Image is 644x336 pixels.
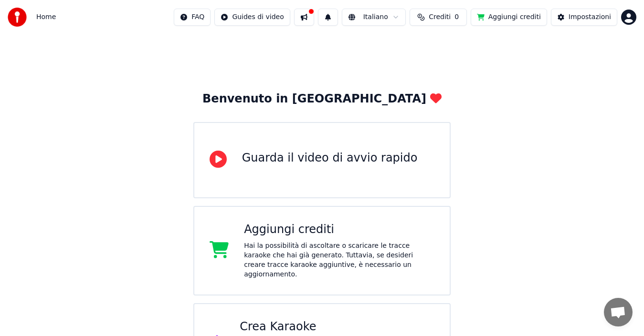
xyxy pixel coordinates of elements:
[214,9,290,26] button: Guides di video
[8,8,27,27] img: youka
[410,9,467,26] button: Crediti0
[551,9,617,26] button: Impostazioni
[569,12,611,22] div: Impostazioni
[242,151,418,166] div: Guarda il video di avvio rapido
[202,92,442,107] div: Benvenuto in [GEOGRAPHIC_DATA]
[244,241,434,279] div: Hai la possibilità di ascoltare o scaricare le tracce karaoke che hai già generato. Tuttavia, se ...
[604,298,633,326] a: Aprire la chat
[454,12,459,22] span: 0
[244,222,434,237] div: Aggiungi crediti
[36,12,56,22] nav: breadcrumb
[429,12,451,22] span: Crediti
[471,9,547,26] button: Aggiungi crediti
[36,12,56,22] span: Home
[240,319,434,335] div: Crea Karaoke
[174,9,211,26] button: FAQ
